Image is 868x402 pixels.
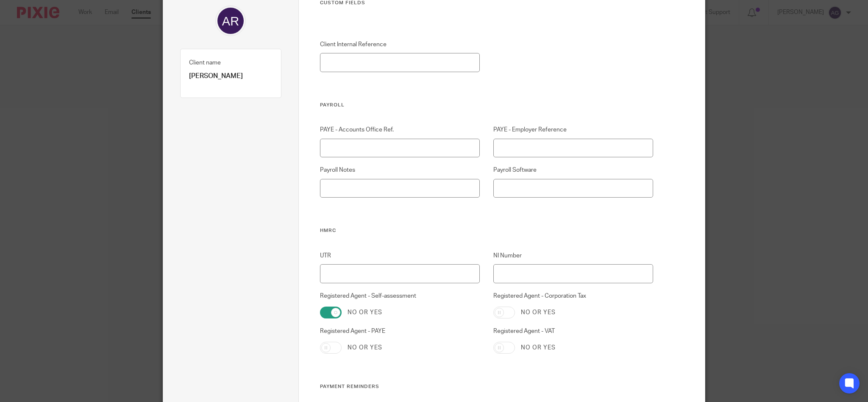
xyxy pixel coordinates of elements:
[320,40,480,49] label: Client Internal Reference
[493,327,654,335] label: Registered Agent - VAT
[320,251,480,260] label: UTR
[320,126,480,134] label: PAYE - Accounts Office Ref.
[320,327,480,335] label: Registered Agent - PAYE
[348,308,382,317] label: No or yes
[215,6,246,36] img: svg%3E
[521,308,556,317] label: No or yes
[320,227,654,234] h3: HMRC
[320,383,654,390] h3: Payment reminders
[493,166,654,174] label: Payroll Software
[189,72,273,81] p: [PERSON_NAME]
[189,59,221,67] label: Client name
[320,102,654,109] h3: Payroll
[493,292,654,300] label: Registered Agent - Corporation Tax
[521,343,556,352] label: No or yes
[493,126,654,134] label: PAYE - Employer Reference
[493,251,654,260] label: NI Number
[320,292,480,300] label: Registered Agent - Self-assessment
[320,166,480,174] label: Payroll Notes
[348,343,382,352] label: No or yes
